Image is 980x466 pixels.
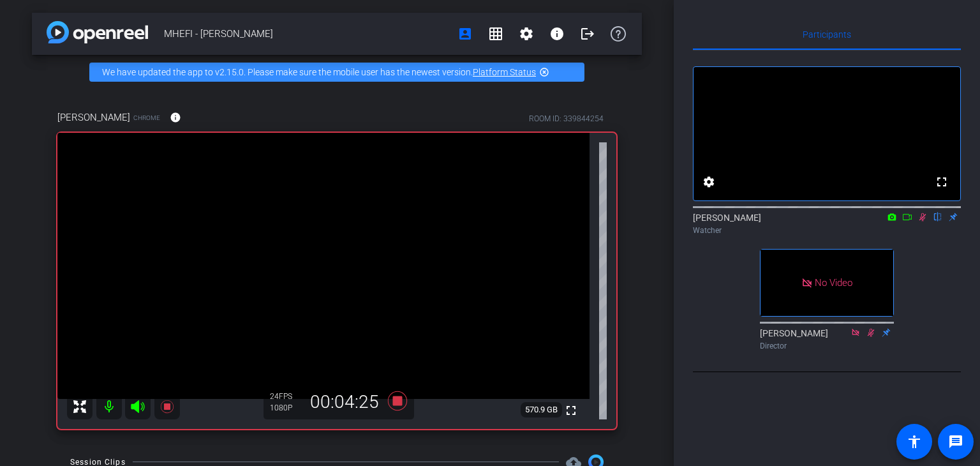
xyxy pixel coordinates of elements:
[47,21,148,43] img: app-logo
[693,225,961,236] div: Watcher
[803,30,851,39] span: Participants
[815,277,852,289] span: No Video
[133,113,160,123] span: Chrome
[907,434,922,449] mat-icon: accessibility
[488,26,503,41] mat-icon: grid_on
[270,391,302,402] div: 24
[519,26,534,41] mat-icon: settings
[457,26,473,41] mat-icon: account_box
[580,26,595,41] mat-icon: logout
[473,67,536,77] a: Platform Status
[529,113,604,124] div: ROOM ID: 339844254
[89,63,584,82] div: We have updated the app to v2.15.0. Please make sure the mobile user has the newest version.
[279,392,292,401] span: FPS
[948,434,963,449] mat-icon: message
[701,174,716,190] mat-icon: settings
[521,402,562,417] span: 570.9 GB
[57,110,130,124] span: [PERSON_NAME]
[549,26,565,41] mat-icon: info
[760,327,894,352] div: [PERSON_NAME]
[934,174,949,190] mat-icon: fullscreen
[302,391,387,413] div: 00:04:25
[693,211,961,236] div: [PERSON_NAME]
[164,21,450,47] span: MHEFI - [PERSON_NAME]
[539,67,549,77] mat-icon: highlight_off
[270,403,302,413] div: 1080P
[563,403,579,418] mat-icon: fullscreen
[930,211,946,222] mat-icon: flip
[170,112,181,123] mat-icon: info
[760,340,894,352] div: Director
